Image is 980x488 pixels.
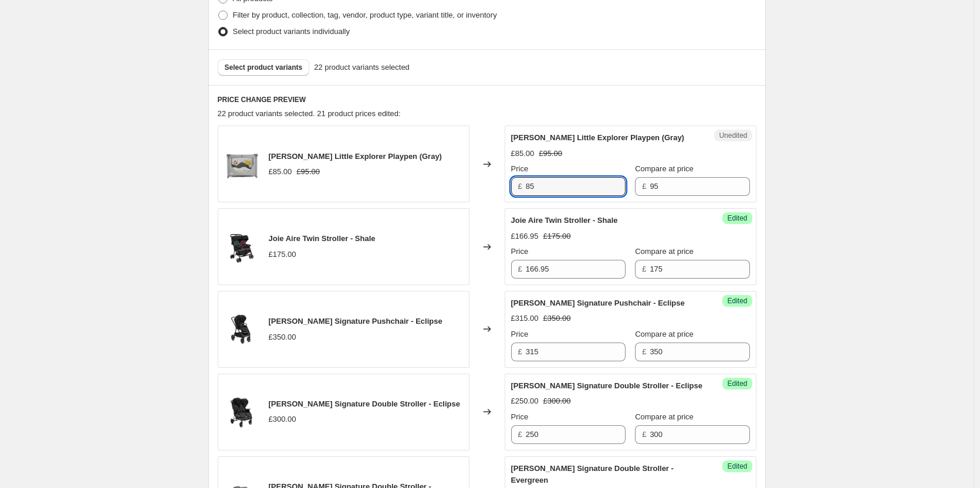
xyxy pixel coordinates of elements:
span: [PERSON_NAME] Signature Pushchair - Eclipse [269,317,442,326]
span: Compare at price [635,412,694,421]
img: S2413AAECL000_Estrella_Eclipse_004_cs_cc_WB_HR_80x.png [224,394,259,429]
span: [PERSON_NAME] Little Explorer Playpen (Gray) [269,152,442,161]
span: £ [642,347,646,356]
div: £85.00 [269,166,292,178]
strike: £300.00 [543,395,571,407]
span: Unedited [719,131,747,140]
span: Select product variants individually [233,27,350,36]
strike: £95.00 [296,166,320,178]
img: S1217BASHA000_Aire_Twin_Shale_3121_cs_cc_HR_80x.png [224,229,259,265]
span: [PERSON_NAME] Signature Double Stroller - Eclipse [511,381,703,390]
span: Joie Aire Twin Stroller - Shale [511,216,618,225]
span: Filter by product, collection, tag, vendor, product type, variant title, or inventory [233,11,497,19]
span: 22 product variants selected [314,62,410,73]
span: Joie Aire Twin Stroller - Shale [269,234,376,243]
span: Select product variants [225,63,303,72]
span: Price [511,164,529,173]
span: Compare at price [635,247,694,256]
span: Edited [727,296,747,306]
span: £ [518,430,522,439]
span: [PERSON_NAME] Little Explorer Playpen (Gray) [511,133,684,142]
button: Select product variants [218,59,310,76]
span: 22 product variants selected. 21 product prices edited: [218,109,401,118]
strike: £350.00 [543,313,571,324]
div: £300.00 [269,414,296,425]
span: Price [511,247,529,256]
div: £85.00 [511,148,535,160]
span: Edited [727,379,747,388]
img: Joie_Finiti_Pushchair_5_80x.png [224,311,259,347]
span: Edited [727,462,747,471]
span: Price [511,412,529,421]
div: £250.00 [511,395,539,407]
strike: £95.00 [539,148,562,160]
span: £ [518,265,522,273]
div: £166.95 [511,231,539,242]
div: £350.00 [269,331,296,343]
span: £ [642,265,646,273]
span: Edited [727,213,747,223]
span: £ [642,182,646,191]
span: Price [511,330,529,338]
h6: PRICE CHANGE PREVIEW [218,95,756,104]
img: joie-cheer-little-explorer-playpen-play-pen-p1205balex000-1_80x.jpg [224,147,259,182]
span: [PERSON_NAME] Signature Double Stroller - Eclipse [269,399,461,408]
span: £ [642,430,646,439]
span: £ [518,182,522,191]
strike: £175.00 [543,231,571,242]
span: Compare at price [635,164,694,173]
span: £ [518,347,522,356]
span: Compare at price [635,330,694,338]
div: £175.00 [269,249,296,260]
div: £315.00 [511,313,539,324]
span: [PERSON_NAME] Signature Double Stroller - Evergreen [511,464,674,484]
span: [PERSON_NAME] Signature Pushchair - Eclipse [511,299,685,307]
